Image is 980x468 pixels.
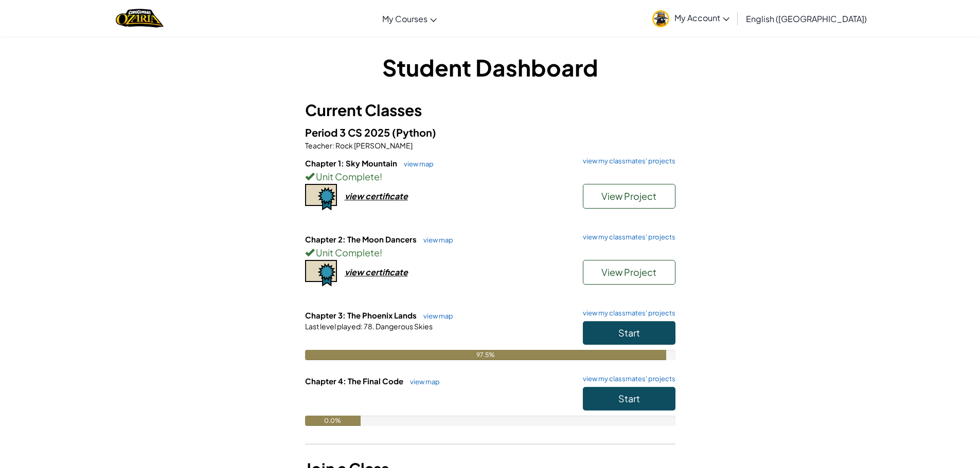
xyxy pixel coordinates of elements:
a: view map [418,312,453,320]
span: Unit Complete [314,171,380,182]
a: view map [418,236,453,244]
a: Ozaria by CodeCombat logo [116,8,164,29]
img: certificate-icon.png [305,184,337,211]
span: Rock [PERSON_NAME] [334,141,413,150]
span: English ([GEOGRAPHIC_DATA]) [746,13,867,24]
span: View Project [601,190,656,202]
span: My Account [674,12,729,23]
span: My Courses [382,13,427,24]
a: English ([GEOGRAPHIC_DATA]) [741,5,872,32]
a: My Account [647,2,735,34]
a: view certificate [305,191,408,201]
a: view my classmates' projects [578,310,675,316]
img: certificate-icon.png [305,260,337,287]
a: view my classmates' projects [578,376,675,382]
div: view certificate [345,267,408,277]
span: Chapter 1: Sky Mountain [305,158,399,168]
div: 0.0% [305,416,361,426]
div: view certificate [345,191,408,201]
a: view map [405,378,440,386]
span: Start [618,327,640,339]
span: View Project [601,266,656,278]
span: Last level played [305,322,361,331]
span: Chapter 4: The Final Code [305,376,405,386]
h1: Student Dashboard [305,51,675,83]
button: View Project [583,260,675,285]
h3: Current Classes [305,99,675,122]
button: View Project [583,184,675,209]
span: Teacher [305,141,332,150]
a: My Courses [377,5,442,32]
img: Home [116,8,164,29]
a: view my classmates' projects [578,234,675,240]
span: Dangerous Skies [375,322,433,331]
span: Unit Complete [314,247,380,258]
button: Start [583,387,675,410]
img: avatar [652,10,669,27]
span: (Python) [392,126,436,139]
button: Start [583,321,675,345]
span: Chapter 2: The Moon Dancers [305,234,418,244]
span: : [332,141,334,150]
div: 97.5% [305,350,666,360]
span: : [361,322,363,331]
span: ! [380,247,382,258]
a: view map [399,160,434,168]
span: Chapter 3: The Phoenix Lands [305,310,418,320]
a: view certificate [305,267,408,277]
a: view my classmates' projects [578,158,675,164]
span: 78. [363,322,375,331]
span: Start [618,392,640,404]
span: ! [380,171,382,182]
span: Period 3 CS 2025 [305,126,392,139]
